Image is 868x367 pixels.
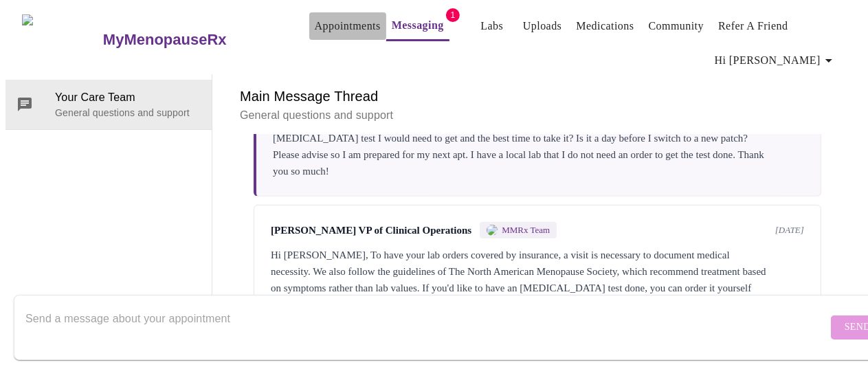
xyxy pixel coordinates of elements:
button: Community [643,12,710,40]
a: Refer a Friend [718,16,788,36]
button: Refer a Friend [713,12,794,40]
textarea: Send a message about your appointment [25,305,827,349]
a: MyMenopauseRx [101,16,281,64]
span: 1 [446,8,460,22]
div: Hi [PERSON_NAME], To have your lab orders covered by insurance, a visit is necessary to document ... [271,247,804,329]
img: MyMenopauseRx Logo [22,14,101,66]
a: Messaging [392,16,444,35]
p: General questions and support [55,106,201,120]
a: Labs [480,16,503,36]
span: [PERSON_NAME] VP of Clinical Operations [271,225,471,236]
span: MMRx Team [502,225,550,236]
a: Medications [576,16,634,36]
a: Appointments [315,16,381,36]
h6: Main Message Thread [240,85,835,107]
button: Medications [570,12,639,40]
button: Appointments [309,12,386,40]
h3: MyMenopauseRx [103,31,227,49]
button: Labs [470,12,514,40]
button: Uploads [518,12,568,40]
button: Messaging [386,12,449,41]
div: Your Care TeamGeneral questions and support [5,80,212,129]
div: Hello, I am getting ready to make a follow-up appointment soon, and I wanted to take an [MEDICAL_... [273,97,804,179]
a: Uploads [523,16,562,36]
img: MMRX [487,225,498,236]
span: Hi [PERSON_NAME] [715,51,837,70]
span: Your Care Team [55,89,201,106]
p: General questions and support [240,107,835,124]
button: Hi [PERSON_NAME] [709,47,843,74]
a: Community [649,16,704,36]
span: [DATE] [775,225,804,236]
